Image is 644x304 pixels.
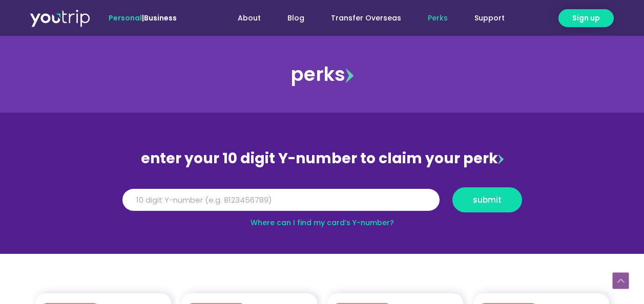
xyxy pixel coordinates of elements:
[109,13,142,23] span: Personal
[452,187,522,212] button: submit
[414,9,461,28] a: Perks
[144,13,177,23] a: Business
[224,9,274,28] a: About
[572,13,600,24] span: Sign up
[122,187,522,220] form: Y Number
[473,196,502,204] span: submit
[122,189,440,211] input: 10 digit Y-number (e.g. 8123456789)
[109,13,177,23] span: |
[558,9,614,27] a: Sign up
[274,9,318,28] a: Blog
[204,9,518,28] nav: Menu
[461,9,518,28] a: Support
[117,145,527,172] div: enter your 10 digit Y-number to claim your perk
[318,9,414,28] a: Transfer Overseas
[251,218,394,228] a: Where can I find my card’s Y-number?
